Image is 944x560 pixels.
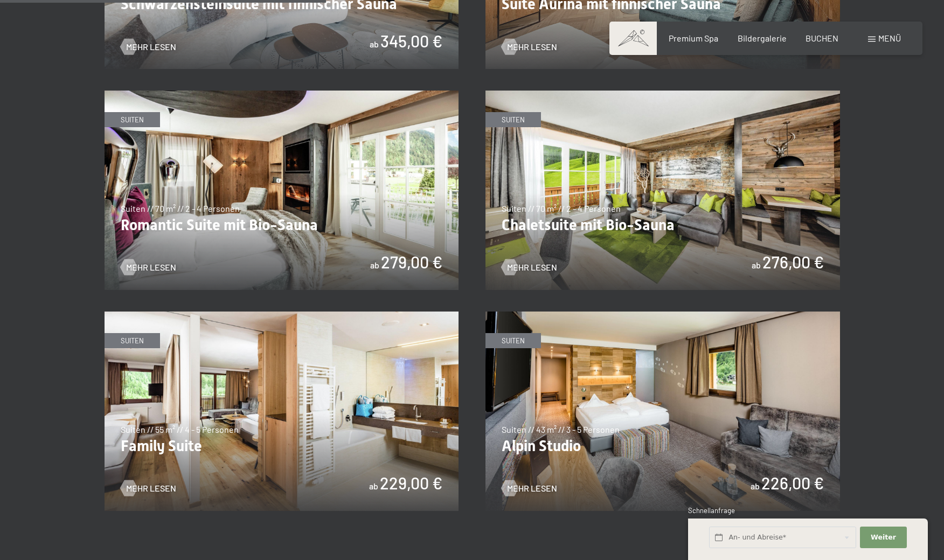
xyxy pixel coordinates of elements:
a: Premium Spa [669,33,718,43]
a: BUCHEN [806,33,838,43]
a: Mehr Lesen [502,41,557,53]
a: Alpin Studio [485,312,840,319]
a: Mehr Lesen [121,261,176,273]
a: Mehr Lesen [502,261,557,273]
a: Bildergalerie [738,33,787,43]
a: Family Suite [105,312,459,319]
span: Weiter [871,533,896,542]
button: Weiter [860,527,906,549]
img: Romantic Suite mit Bio-Sauna [105,91,459,290]
span: Mehr Lesen [126,41,176,53]
a: Mehr Lesen [121,41,176,53]
span: Menü [878,33,901,43]
img: Family Suite [105,312,459,511]
span: Mehr Lesen [126,261,176,273]
a: Mehr Lesen [502,482,557,494]
span: Mehr Lesen [126,482,176,494]
img: Chaletsuite mit Bio-Sauna [485,91,840,290]
span: Schnellanfrage [688,506,735,515]
span: Mehr Lesen [507,261,557,273]
span: Mehr Lesen [507,41,557,53]
a: Romantic Suite mit Bio-Sauna [105,91,459,98]
a: Chaletsuite mit Bio-Sauna [485,91,840,98]
span: Mehr Lesen [507,482,557,494]
img: Alpin Studio [485,312,840,511]
a: Mehr Lesen [121,482,176,494]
